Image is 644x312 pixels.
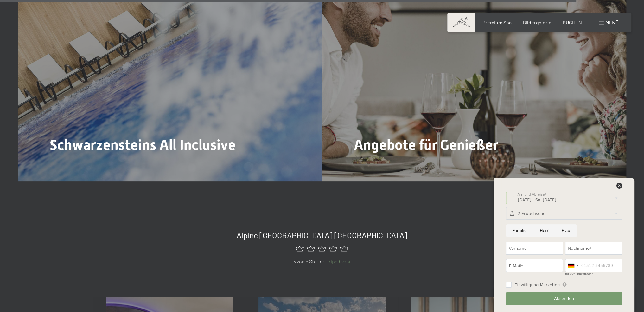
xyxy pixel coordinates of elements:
[523,19,552,25] a: Bildergalerie
[106,257,538,266] p: 5 von 5 Sterne -
[605,19,619,25] span: Menü
[482,19,511,25] a: Premium Spa
[50,136,236,153] span: Schwarzensteins All Inclusive
[237,230,407,240] span: Alpine [GEOGRAPHIC_DATA] [GEOGRAPHIC_DATA]
[554,296,574,302] span: Absenden
[563,19,582,25] a: BUCHEN
[565,259,580,272] div: Germany (Deutschland): +49
[506,292,622,305] button: Absenden
[514,282,560,288] span: Einwilligung Marketing
[565,259,622,272] input: 01512 3456789
[326,258,351,264] a: Tripadivsor
[354,136,498,153] span: Angebote für Genießer
[565,272,593,275] label: für evtl. Rückfragen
